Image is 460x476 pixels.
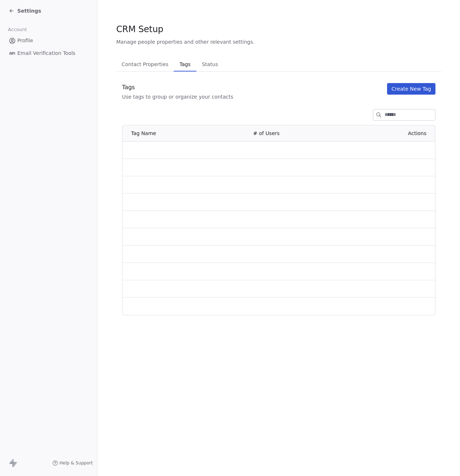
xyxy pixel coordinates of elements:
[199,59,221,69] span: Status
[177,59,193,69] span: Tags
[116,38,255,46] span: Manage people properties and other relevant settings.
[122,93,233,100] div: Use tags to group or organize your contacts
[9,7,41,14] a: Settings
[387,83,435,95] button: Create New Tag
[17,49,75,57] span: Email Verification Tools
[52,460,93,466] a: Help & Support
[6,35,91,47] a: Profile
[5,24,30,35] span: Account
[116,24,163,35] span: CRM Setup
[408,130,426,137] span: Actions
[17,7,41,14] span: Settings
[17,37,33,44] span: Profile
[253,130,279,136] span: # of Users
[119,59,172,69] span: Contact Properties
[131,130,156,136] span: Tag Name
[6,47,91,59] a: Email Verification Tools
[122,83,233,92] div: Tags
[60,460,93,466] span: Help & Support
